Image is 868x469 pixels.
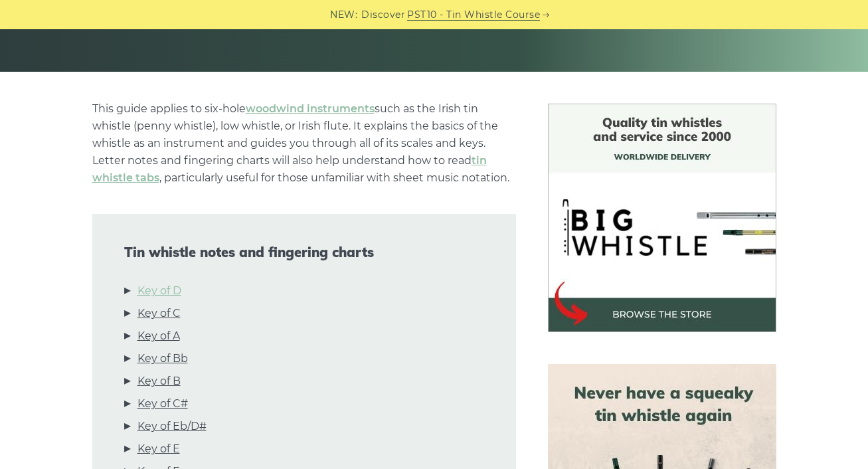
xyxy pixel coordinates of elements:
span: Tin whistle notes and fingering charts [124,244,484,260]
a: Key of Bb [137,350,188,367]
img: BigWhistle Tin Whistle Store [548,104,776,332]
a: Key of C# [137,395,188,413]
a: Key of Eb/D# [137,418,207,435]
a: Key of E [137,440,180,458]
a: Key of C [137,305,181,322]
span: Discover [361,7,405,23]
a: woodwind instruments [246,102,375,115]
a: Key of A [137,328,180,345]
span: NEW: [330,7,357,23]
a: PST10 - Tin Whistle Course [407,7,540,23]
a: Key of B [137,373,181,390]
p: This guide applies to six-hole such as the Irish tin whistle (penny whistle), low whistle, or Iri... [92,100,516,187]
a: Key of D [137,282,181,300]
